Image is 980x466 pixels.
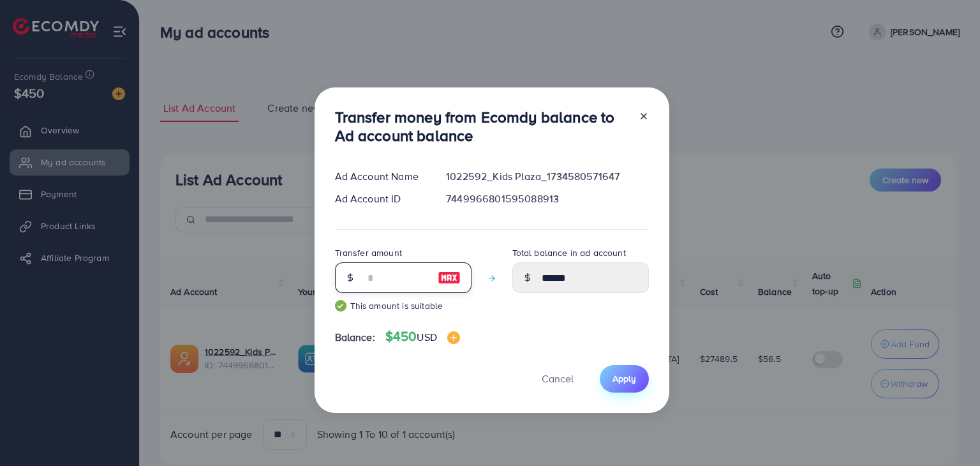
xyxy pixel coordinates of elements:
[438,270,461,285] img: image
[385,329,460,345] h4: $450
[526,365,590,393] button: Cancel
[436,169,658,184] div: 1022592_Kids Plaza_1734580571647
[926,409,970,456] iframe: Chat
[512,246,626,259] label: Total balance in ad account
[542,372,574,386] span: Cancel
[335,300,346,312] img: guide
[417,330,436,344] span: USD
[335,246,402,259] label: Transfer amount
[335,299,471,312] small: This amount is suitable
[600,365,649,393] button: Apply
[436,192,658,206] div: 7449966801595088913
[335,330,375,345] span: Balance:
[335,108,628,145] h3: Transfer money from Ecomdy balance to Ad account balance
[447,331,460,344] img: image
[325,169,436,184] div: Ad Account Name
[325,192,436,206] div: Ad Account ID
[612,372,636,385] span: Apply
